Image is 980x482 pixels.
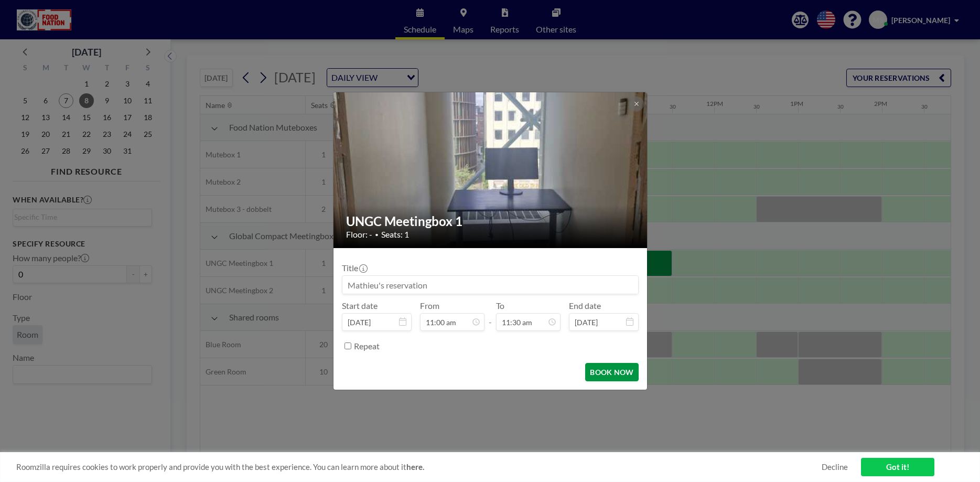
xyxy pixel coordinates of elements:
[822,462,848,472] a: Decline
[375,231,379,239] span: •
[496,301,504,311] label: To
[342,263,367,273] label: Title
[585,363,638,381] button: BOOK NOW
[354,341,380,351] label: Repeat
[342,301,378,311] label: Start date
[861,458,934,476] a: Got it!
[346,213,636,229] h2: UNGC Meetingbox 1
[406,462,424,472] a: here.
[381,229,409,240] span: Seats: 1
[342,276,638,294] input: Mathieu's reservation
[489,304,492,327] span: -
[420,301,439,311] label: From
[569,301,601,311] label: End date
[346,229,372,240] span: Floor: -
[16,462,822,472] span: Roomzilla requires cookies to work properly and provide you with the best experience. You can lea...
